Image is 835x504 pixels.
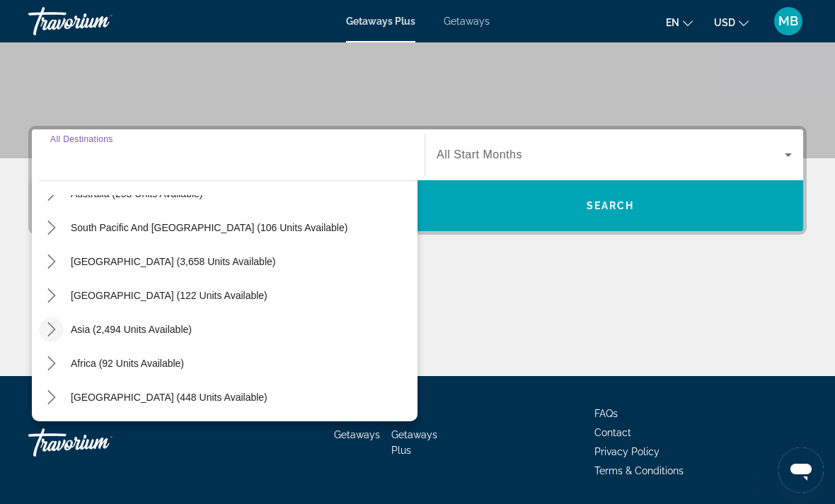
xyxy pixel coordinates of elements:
[666,12,693,33] button: Change language
[391,429,437,456] a: Getaways Plus
[437,148,522,160] span: All Start Months
[64,249,282,274] button: Select destination: South America (3,658 units available)
[444,16,490,27] a: Getaways
[64,181,210,206] button: Select destination: Australia (253 units available)
[71,256,275,267] span: [GEOGRAPHIC_DATA] (3,658 units available)
[39,385,64,410] button: Toggle Middle East (448 units available) submenu
[778,14,798,28] span: MB
[334,429,380,440] a: Getaways
[64,283,275,308] button: Select destination: Central America (122 units available)
[594,465,684,476] a: Terms & Conditions
[594,446,660,457] a: Privacy Policy
[71,324,192,335] span: Asia (2,494 units available)
[417,180,803,231] button: Search
[770,6,807,36] button: User Menu
[594,408,618,419] a: FAQs
[64,215,355,240] button: Select destination: South Pacific and Oceania (106 units available)
[71,358,184,369] span: Africa (92 units available)
[28,3,170,40] a: Travorium
[714,17,735,28] span: USD
[39,250,64,274] button: Toggle South America (3,658 units available) submenu
[71,392,267,403] span: [GEOGRAPHIC_DATA] (448 units available)
[39,317,64,342] button: Toggle Asia (2,494 units available) submenu
[346,16,415,27] a: Getaways Plus
[71,222,347,233] span: South Pacific and [GEOGRAPHIC_DATA] (106 units available)
[64,351,191,376] button: Select destination: Africa (92 units available)
[50,147,406,164] input: Select destination
[39,216,64,240] button: Toggle South Pacific and Oceania (106 units available) submenu
[39,283,64,308] button: Toggle Central America (122 units available) submenu
[666,17,679,28] span: en
[28,421,170,464] a: Go Home
[587,200,635,211] span: Search
[32,129,803,231] div: Search widget
[64,385,275,410] button: Select destination: Middle East (448 units available)
[39,351,64,376] button: Toggle Africa (92 units available) submenu
[778,447,824,493] iframe: Кнопка запуска окна обмена сообщениями
[64,317,199,342] button: Select destination: Asia (2,494 units available)
[50,134,113,143] span: All Destinations
[32,173,417,421] div: Destination options
[39,182,64,206] button: Toggle Australia (253 units available) submenu
[71,290,267,301] span: [GEOGRAPHIC_DATA] (122 units available)
[714,12,749,33] button: Change currency
[594,427,631,438] a: Contact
